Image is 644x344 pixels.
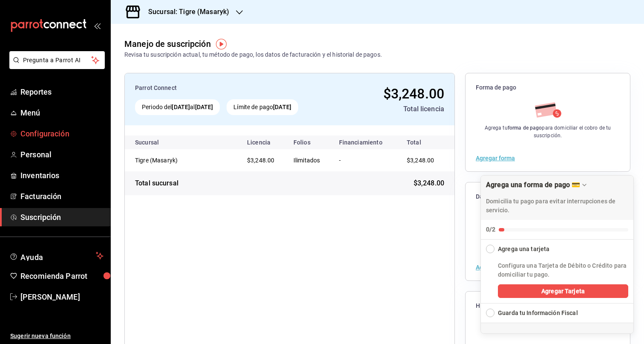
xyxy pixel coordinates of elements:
p: Domicilia tu pago para evitar interrupciones de servicio. [486,197,628,215]
span: Historial de pago [476,302,620,310]
th: Financiamiento [332,136,397,149]
span: Inventarios [20,170,103,181]
span: $3,248.00 [414,178,444,188]
div: 0/2 [486,225,495,234]
img: Tooltip marker [216,39,227,49]
span: Menú [20,107,103,119]
th: Licencia [240,136,287,149]
div: Agrega una forma de pago 💳 [486,181,580,189]
span: Recomienda Parrot [20,270,103,282]
p: Configura una Tarjeta de Débito o Crédito para domiciliar tu pago. [498,261,628,279]
div: Periodo del al [135,99,220,115]
span: $3,248.00 [383,86,444,102]
button: open_drawer_menu [94,22,101,29]
button: Pregunta a Parrot AI [9,51,105,69]
strong: forma de pago [508,125,542,131]
span: Suscripción [20,211,103,223]
button: Collapse Checklist [481,176,633,239]
div: Tigre (Masaryk) [135,156,220,165]
a: Pregunta a Parrot AI [6,62,105,71]
strong: [DATE] [172,104,190,110]
div: Límite de pago [227,99,298,115]
span: Agregar Tarjeta [541,287,585,296]
div: Drag to move checklist [481,176,633,220]
td: Ilimitados [287,149,332,171]
th: Folios [287,136,332,149]
span: Datos de facturación [476,193,620,201]
h3: Sucursal: Tigre (Masaryk) [141,7,229,17]
div: Registrar los para poder generar las facturas de tu suscripción. [476,233,620,249]
span: Reportes [20,86,103,98]
button: Agregar forma [476,155,515,161]
div: Sucursal [135,139,182,146]
span: Ayuda [20,251,92,261]
button: Agregar Tarjeta [498,284,628,298]
span: Configuración [20,128,103,139]
div: Agrega una tarjeta [498,245,549,254]
span: $3,248.00 [407,157,434,164]
div: Guarda tu Información Fiscal [498,309,578,318]
span: Sugerir nueva función [10,332,103,341]
button: Agregar datos [476,264,514,270]
div: Revisa tu suscripción actual, tu método de pago, los datos de facturación y el historial de pagos. [124,50,382,59]
div: Parrot Connect [135,84,337,93]
span: Pregunta a Parrot AI [23,56,92,65]
span: Forma de pago [476,84,620,92]
span: Personal [20,149,103,160]
span: [PERSON_NAME] [20,291,103,303]
strong: [DATE] [273,104,291,110]
button: Collapse Checklist [481,240,633,254]
th: Total [397,136,454,149]
strong: [DATE] [195,104,213,110]
div: Manejo de suscripción [124,38,211,50]
div: Total licencia [344,104,444,114]
td: - [332,149,397,171]
span: Facturación [20,191,103,202]
div: Agrega tu para domiciliar el cobro de tu suscripción. [476,124,620,139]
div: Agrega una forma de pago 💳 [480,175,634,334]
span: $3,248.00 [247,157,274,164]
button: Expand Checklist [481,304,633,323]
div: Total sucursal [135,178,178,188]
